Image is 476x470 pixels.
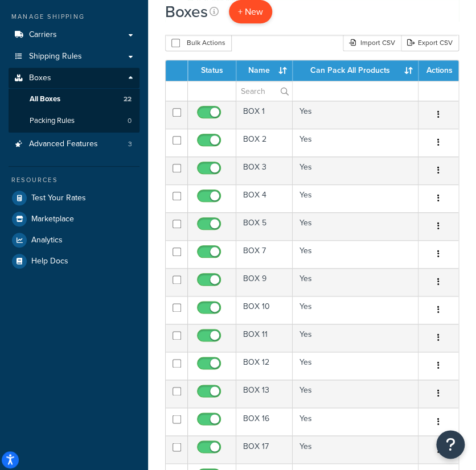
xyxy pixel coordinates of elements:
div: Manage Shipping [9,12,139,22]
td: Yes [293,101,418,129]
span: 3 [128,139,132,149]
a: All Boxes 22 [9,89,139,110]
th: Name : activate to sort column ascending [236,60,293,81]
li: Advanced Features [9,134,139,155]
input: Search [236,81,292,101]
a: Marketplace [9,209,139,229]
a: Export CSV [401,34,459,51]
a: Analytics [9,230,139,250]
span: 0 [128,116,132,126]
div: Resources [9,175,139,185]
td: BOX 11 [236,324,293,352]
a: Carriers [9,24,139,46]
a: Help Docs [9,251,139,271]
li: All Boxes [9,89,139,110]
span: Packing Rules [30,116,75,126]
button: Open Resource Center [436,430,465,459]
span: Help Docs [31,257,68,266]
div: Import CSV [343,34,401,51]
td: Yes [293,184,418,212]
span: All Boxes [30,94,60,104]
td: BOX 3 [236,156,293,184]
span: + New [238,5,263,18]
a: Shipping Rules [9,46,139,67]
span: Shipping Rules [29,52,82,61]
td: BOX 17 [236,435,293,463]
td: Yes [293,296,418,324]
td: BOX 10 [236,296,293,324]
td: Yes [293,352,418,380]
a: Advanced Features 3 [9,134,139,155]
th: Actions [418,60,458,81]
td: BOX 12 [236,352,293,380]
span: Test Your Rates [31,193,86,203]
span: Boxes [29,73,51,83]
td: BOX 5 [236,212,293,240]
td: Yes [293,212,418,240]
td: BOX 2 [236,129,293,156]
td: Yes [293,240,418,268]
span: Analytics [31,236,63,245]
td: Yes [293,435,418,463]
td: Yes [293,129,418,156]
td: BOX 16 [236,407,293,435]
button: Bulk Actions [165,34,232,51]
th: Status [188,60,236,81]
a: Packing Rules 0 [9,110,139,131]
span: Carriers [29,30,57,40]
td: Yes [293,324,418,352]
h1: Boxes [165,1,208,23]
li: Boxes [9,68,139,133]
td: Yes [293,407,418,435]
a: Test Your Rates [9,188,139,208]
span: 22 [124,94,132,104]
td: Yes [293,156,418,184]
td: BOX 9 [236,268,293,296]
td: BOX 7 [236,240,293,268]
span: Advanced Features [29,139,98,149]
td: Yes [293,380,418,407]
td: Yes [293,268,418,296]
a: Boxes [9,68,139,89]
td: BOX 1 [236,101,293,129]
th: Can Pack All Products : activate to sort column ascending [293,60,418,81]
li: Packing Rules [9,110,139,131]
td: BOX 13 [236,380,293,407]
td: BOX 4 [236,184,293,212]
span: Marketplace [31,215,74,224]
